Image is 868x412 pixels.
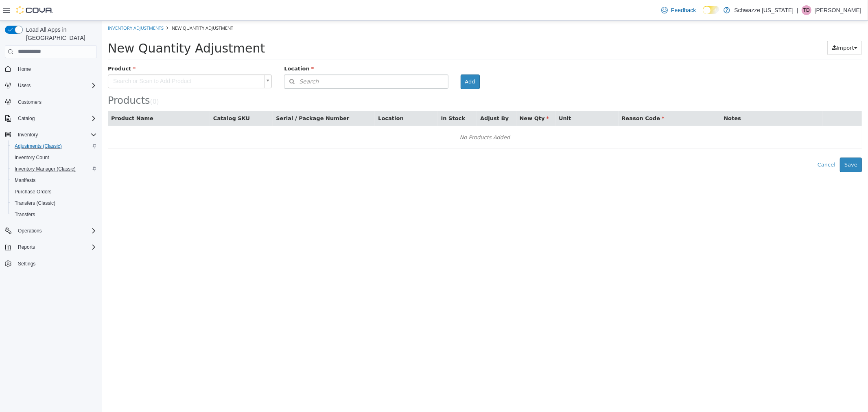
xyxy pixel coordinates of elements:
[15,97,45,107] a: Customers
[711,137,738,151] button: Cancel
[15,81,34,90] button: Users
[11,187,97,197] span: Purchase Orders
[2,241,100,253] button: Reports
[23,26,97,42] span: Load All Apps in [GEOGRAPHIC_DATA]
[15,177,35,184] span: Manifests
[6,4,62,10] a: Inventory Adjustments
[9,94,53,102] button: Product Name
[802,5,811,15] div: Thomas Diperna
[11,141,97,151] span: Adjustments (Classic)
[15,226,97,236] span: Operations
[18,82,31,89] span: Users
[797,5,798,15] p: |
[15,143,62,149] span: Adjustments (Classic)
[815,5,861,15] p: [PERSON_NAME]
[11,164,97,174] span: Inventory Manager (Classic)
[11,164,79,174] a: Inventory Manager (Classic)
[174,94,249,102] button: Serial / Package Number
[359,54,378,68] button: Add
[15,64,97,74] span: Home
[70,4,131,10] span: New Quantity Adjustment
[8,140,100,152] button: Adjustments (Classic)
[2,80,100,91] button: Users
[11,175,97,185] span: Manifests
[18,115,35,122] span: Catalog
[183,57,217,65] span: Search
[735,24,752,30] span: Import
[11,175,39,185] a: Manifests
[15,154,49,161] span: Inventory Count
[703,6,720,14] input: Dark Mode
[8,152,100,163] button: Inventory Count
[2,225,100,237] button: Operations
[2,258,100,270] button: Settings
[15,259,97,269] span: Settings
[18,261,35,267] span: Settings
[726,20,760,35] button: Import
[15,81,97,90] span: Users
[11,141,65,151] a: Adjustments (Classic)
[15,114,38,123] button: Catalog
[15,242,38,252] button: Reports
[6,54,170,68] a: Search or Scan to Add Product
[11,153,97,162] span: Inventory Count
[15,200,55,206] span: Transfers (Classic)
[2,113,100,124] button: Catalog
[8,175,100,186] button: Manifests
[15,259,39,269] a: Settings
[703,14,703,15] span: Dark Mode
[15,166,76,172] span: Inventory Manager (Classic)
[11,198,97,208] span: Transfers (Classic)
[15,242,97,252] span: Reports
[15,130,97,140] span: Inventory
[378,94,409,102] button: Adjust By
[8,209,100,220] button: Transfers
[18,228,42,234] span: Operations
[658,2,699,18] a: Feedback
[15,211,35,218] span: Transfers
[734,5,794,15] p: Schwazze [US_STATE]
[18,66,31,72] span: Home
[671,6,696,14] span: Feedback
[18,99,42,105] span: Customers
[457,94,471,102] button: Unit
[15,226,45,236] button: Operations
[11,210,97,219] span: Transfers
[18,244,35,250] span: Reports
[276,94,303,102] button: Location
[2,96,100,108] button: Customers
[738,137,760,151] button: Save
[112,94,150,102] button: Catalog SKU
[2,63,100,75] button: Home
[803,5,810,15] span: TD
[48,77,57,85] small: ( )
[18,131,38,138] span: Inventory
[8,163,100,175] button: Inventory Manager (Classic)
[15,64,34,74] a: Home
[11,210,38,219] a: Transfers
[15,114,97,123] span: Catalog
[6,74,48,85] span: Products
[520,94,563,101] span: Reason Code
[6,20,163,35] span: New Quantity Adjustment
[8,186,100,197] button: Purchase Orders
[339,94,365,102] button: In Stock
[11,111,755,123] div: No Products Added
[5,60,97,291] nav: Complex example
[11,187,55,197] a: Purchase Orders
[11,153,52,162] a: Inventory Count
[7,54,159,67] span: Search or Scan to Add Product
[6,45,34,51] span: Product
[15,188,52,195] span: Purchase Orders
[16,6,53,14] img: Cova
[182,45,212,51] span: Location
[622,94,641,102] button: Notes
[15,130,41,140] button: Inventory
[8,197,100,209] button: Transfers (Classic)
[11,198,59,208] a: Transfers (Classic)
[15,97,97,107] span: Customers
[51,77,55,85] span: 0
[2,129,100,140] button: Inventory
[418,94,448,101] span: New Qty
[182,54,346,68] button: Search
